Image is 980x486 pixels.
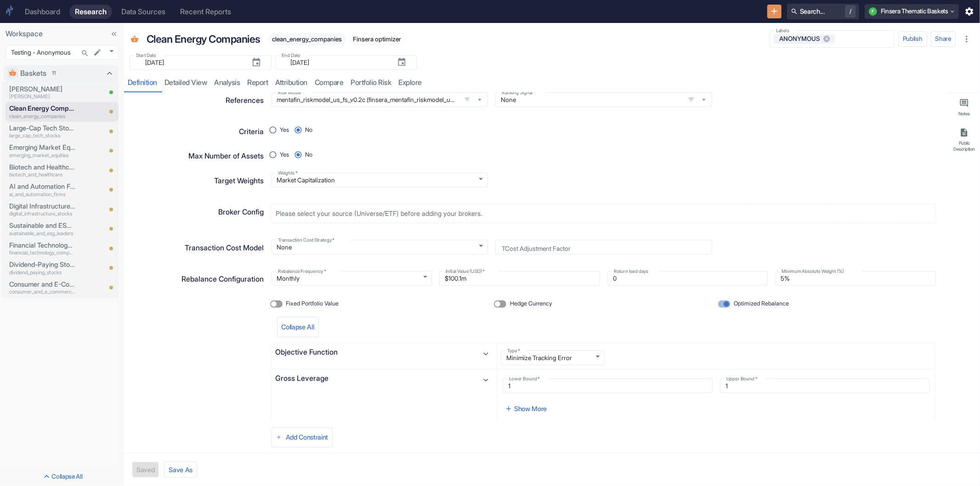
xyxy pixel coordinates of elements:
span: ANONYMOUS [776,34,826,43]
p: [PERSON_NAME] [9,84,75,94]
label: Transaction Cost Strategy [278,237,334,244]
button: open filters [685,94,697,105]
button: Search... [79,47,91,60]
span: mentafin_riskmodel_us_fs_v0.2c (finsera_mentafin_riskmodel_us_fs_v0_2c) [272,92,488,107]
span: Fixed Portfolio Value [286,300,339,308]
label: Labels [776,28,789,34]
p: Workspace [6,28,119,40]
div: None [272,240,488,254]
a: Digital Infrastructure Stocksdigital_infrastructure_stocks [9,201,75,218]
a: attribution [272,73,312,92]
a: [PERSON_NAME][PERSON_NAME] [9,84,75,101]
div: Public Description [952,140,976,152]
label: Initial Value (USD) [446,268,485,275]
p: ai_and_automation_firms [9,191,75,198]
p: Emerging Market Equities [9,142,75,153]
button: New Resource [767,5,782,19]
button: Search.../ [787,4,859,19]
div: position [272,124,320,137]
div: F [869,7,877,16]
span: Optimized Rebalance [734,300,789,308]
span: Yes [280,126,289,135]
a: Data Sources [116,5,171,19]
p: Financial Technology Companies [9,240,75,250]
a: Financial Technology Companiesfinancial_technology_companies [9,240,75,257]
p: Sustainable and ESG Leaders [9,220,75,231]
span: Yes [280,151,289,159]
p: digital_infrastructure_stocks [9,210,75,218]
a: compare [311,73,347,92]
button: Collapse All [277,317,319,337]
button: Share [931,31,956,47]
div: Data Sources [121,7,165,16]
p: Clean Energy Companies [9,103,75,113]
p: Clean Energy Companies [147,31,261,47]
p: consumer_and_e_commerce_businesses [9,288,75,296]
button: Show More [503,399,551,419]
button: Save As [164,462,197,478]
span: clean_energy_companies [269,35,346,43]
label: Lower Bound [509,376,540,383]
a: Clean Energy Companiesclean_energy_companies [9,103,75,120]
span: No [305,126,312,135]
a: Dashboard [19,5,66,19]
a: detailed view [161,73,211,92]
span: 11 [49,69,59,77]
p: Large-Cap Tech Stocks [9,123,75,133]
a: analysis [211,73,244,92]
button: open filters [462,94,473,105]
div: Minimize Tracking Error [501,350,604,365]
p: Transaction Cost Model [185,243,264,254]
p: sustainable_and_esg_leaders [9,230,75,237]
a: Biotech and Healthcarebiotech_and_healthcare [9,162,75,179]
p: Please select your source (Universe/ETF) before adding your brokers. [276,209,482,219]
span: Basket [130,35,139,45]
div: Market Capitalization [272,173,488,187]
button: Notes [951,95,978,120]
p: Baskets [21,68,47,79]
div: Research [75,7,107,16]
label: Start Date [136,52,156,59]
span: No [305,151,312,159]
div: Dashboard [25,7,60,16]
div: resource tabs [124,73,980,92]
label: Upper Bound [726,376,758,383]
p: large_cap_tech_stocks [9,132,75,140]
input: yyyy-mm-dd [140,57,244,68]
div: Baskets11 [4,65,119,82]
label: Type [507,348,520,355]
a: report [244,73,272,92]
div: Recent Reports [180,7,231,16]
p: Gross Leverage [276,373,385,384]
input: yyyy-mm-dd [285,57,390,68]
div: Definition [128,78,157,87]
button: Collapse All [2,469,122,484]
a: Dividend-Paying Stocksdividend_paying_stocks [9,260,75,276]
label: Weights [278,170,298,177]
p: biotech_and_healthcare [9,171,75,179]
div: ANONYMOUS [774,34,835,44]
button: edit [91,46,104,59]
label: Return lead days [614,268,649,275]
a: Portfolio Risk [347,73,395,92]
p: Dividend-Paying Stocks [9,260,75,270]
div: Clean Energy Companies [144,29,263,50]
span: Finsera optimizer [350,35,405,43]
button: Add Constraint [272,427,333,447]
p: financial_technology_companies [9,249,75,257]
div: Monthly [272,271,432,286]
a: Sustainable and ESG Leaderssustainable_and_esg_leaders [9,220,75,237]
label: Ranking Signal [502,90,536,96]
p: Broker Config [219,207,264,218]
p: Criteria [239,126,264,137]
p: AI and Automation Firms [9,181,75,192]
span: Hedge Currency [510,300,552,308]
label: Risk Model [278,90,304,96]
a: AI and Automation Firmsai_and_automation_firms [9,181,75,198]
p: emerging_market_equities [9,152,75,159]
p: Objective Function [276,347,385,358]
label: Rebalance Frequency [278,268,326,275]
div: position [272,148,320,162]
a: Large-Cap Tech Stockslarge_cap_tech_stocks [9,123,75,140]
p: Rebalance Configuration [182,274,264,285]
